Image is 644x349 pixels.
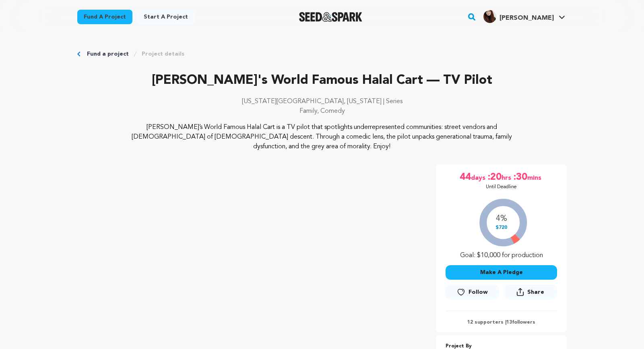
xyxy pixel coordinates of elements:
[486,184,517,190] p: Until Deadline
[527,171,543,184] span: mins
[77,10,132,24] a: Fund a project
[504,285,557,299] button: Share
[487,171,502,184] span: :20
[471,171,487,184] span: days
[506,320,512,325] span: 13
[77,71,567,90] p: [PERSON_NAME]'s World Famous Halal Cart — TV Pilot
[77,97,567,106] p: [US_STATE][GEOGRAPHIC_DATA], [US_STATE] | Series
[502,171,513,184] span: hrs
[469,288,488,296] span: Follow
[137,10,194,24] a: Start a project
[483,10,554,23] div: Kate F.'s Profile
[513,171,527,184] span: :30
[299,12,362,22] a: Seed&Spark Homepage
[527,288,544,296] span: Share
[446,319,557,326] p: 12 supporters | followers
[482,8,567,23] a: Kate F.'s Profile
[126,123,518,152] p: [PERSON_NAME]’s World Famous Halal Cart is a TV pilot that spotlights underrepresented communitie...
[504,285,557,303] span: Share
[87,50,129,58] a: Fund a project
[77,106,567,116] p: Family, Comedy
[500,15,554,21] span: [PERSON_NAME]
[299,12,362,22] img: Seed&Spark Logo Dark Mode
[142,50,184,58] a: Project details
[446,265,557,280] button: Make A Pledge
[77,50,567,58] div: Breadcrumb
[460,171,471,184] span: 44
[482,8,567,25] span: Kate F.'s Profile
[483,10,496,23] img: 323dd878e9a1f51f.png
[446,285,499,299] button: Follow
